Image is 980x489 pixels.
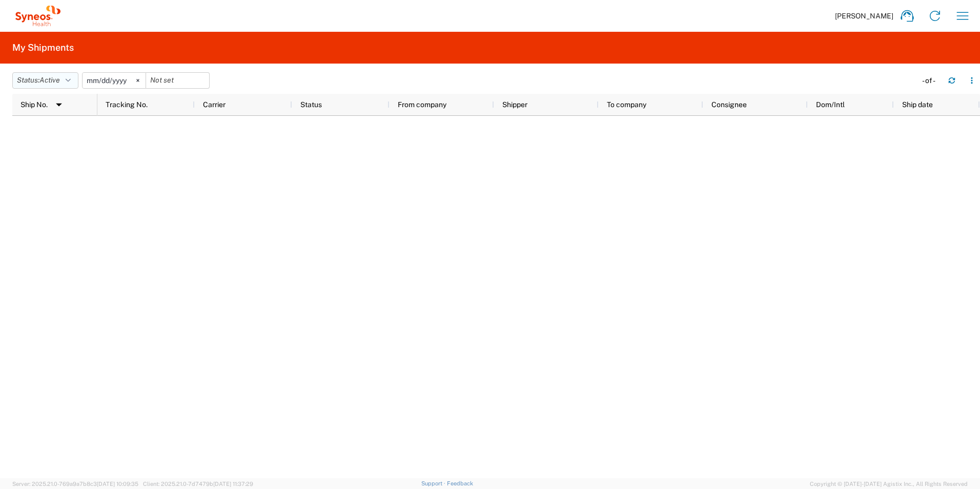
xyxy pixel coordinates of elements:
span: Server: 2025.21.0-769a9a7b8c3 [12,481,138,487]
img: arrow-dropdown.svg [51,96,67,113]
span: Dom/Intl [816,100,845,109]
span: Client: 2025.21.0-7d7479b [143,481,253,487]
span: Ship date [902,100,933,109]
span: Consignee [711,100,747,109]
a: Feedback [447,480,473,486]
input: Not set [146,73,209,88]
input: Not set [83,73,146,88]
span: [DATE] 11:37:29 [213,481,253,487]
button: Status:Active [12,72,78,89]
span: From company [398,100,446,109]
h2: My Shipments [12,42,74,54]
a: Support [421,480,447,486]
span: Status [300,100,322,109]
span: Ship No. [21,100,48,109]
div: - of - [922,76,940,85]
span: Copyright © [DATE]-[DATE] Agistix Inc., All Rights Reserved [810,479,968,488]
span: Shipper [502,100,527,109]
span: To company [607,100,646,109]
span: Carrier [203,100,226,109]
span: Tracking No. [106,100,148,109]
span: [PERSON_NAME] [835,11,893,21]
span: [DATE] 10:09:35 [97,481,138,487]
span: Active [39,76,60,84]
